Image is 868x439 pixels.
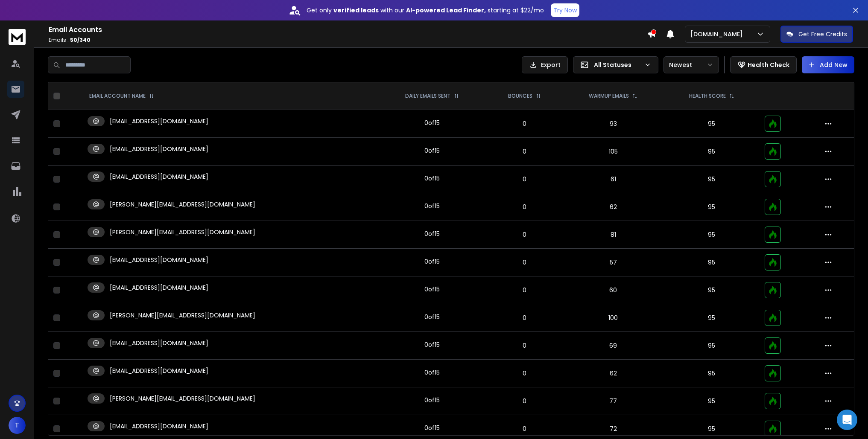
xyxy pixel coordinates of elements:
h1: Email Accounts [49,25,647,35]
p: Emails : [49,37,647,44]
div: 0 of 15 [424,340,440,349]
div: EMAIL ACCOUNT NAME [89,93,154,99]
td: 62 [563,193,664,221]
p: [EMAIL_ADDRESS][DOMAIN_NAME] [110,172,208,181]
p: 0 [492,397,557,405]
p: [EMAIL_ADDRESS][DOMAIN_NAME] [110,366,208,375]
div: 0 of 15 [424,174,440,183]
td: 95 [664,221,760,249]
td: 95 [664,387,760,415]
p: [EMAIL_ADDRESS][DOMAIN_NAME] [110,283,208,292]
p: Get only with our starting at $22/mo [307,6,544,15]
p: All Statuses [594,61,641,69]
button: Try Now [551,3,579,17]
td: 77 [563,387,664,415]
td: 100 [563,304,664,332]
p: [DOMAIN_NAME] [690,30,746,38]
td: 95 [664,249,760,276]
div: 0 of 15 [424,396,440,404]
td: 95 [664,276,760,304]
button: T [9,417,26,434]
td: 95 [664,332,760,360]
td: 93 [563,110,664,138]
div: 0 of 15 [424,119,440,127]
td: 95 [664,110,760,138]
button: Export [522,56,568,73]
td: 69 [563,332,664,360]
div: 0 of 15 [424,368,440,377]
td: 60 [563,276,664,304]
td: 95 [664,360,760,387]
p: Health Check [748,61,789,69]
td: 57 [563,249,664,276]
p: [PERSON_NAME][EMAIL_ADDRESS][DOMAIN_NAME] [110,311,255,320]
p: [EMAIL_ADDRESS][DOMAIN_NAME] [110,256,208,264]
p: 0 [492,175,557,183]
p: [EMAIL_ADDRESS][DOMAIN_NAME] [110,422,208,430]
td: 105 [563,138,664,166]
p: DAILY EMAILS SENT [405,93,450,99]
p: 0 [492,369,557,378]
p: 0 [492,147,557,156]
div: 0 of 15 [424,202,440,210]
td: 95 [664,166,760,193]
img: logo [9,29,26,45]
p: Try Now [553,6,577,15]
button: Health Check [730,56,797,73]
td: 95 [664,304,760,332]
p: 0 [492,230,557,239]
div: 0 of 15 [424,257,440,266]
div: 0 of 15 [424,146,440,155]
td: 95 [664,138,760,166]
p: 0 [492,286,557,294]
p: [PERSON_NAME][EMAIL_ADDRESS][DOMAIN_NAME] [110,394,255,403]
strong: verified leads [333,6,379,15]
p: Get Free Credits [798,30,847,38]
p: 0 [492,119,557,128]
p: 0 [492,203,557,211]
p: 0 [492,424,557,433]
div: 0 of 15 [424,285,440,294]
p: [PERSON_NAME][EMAIL_ADDRESS][DOMAIN_NAME] [110,200,255,209]
td: 81 [563,221,664,249]
div: 0 of 15 [424,424,440,432]
p: 0 [492,341,557,350]
p: [EMAIL_ADDRESS][DOMAIN_NAME] [110,117,208,125]
button: Newest [663,56,719,73]
p: 0 [492,314,557,322]
div: 0 of 15 [424,313,440,321]
span: 50 / 340 [70,36,91,44]
strong: AI-powered Lead Finder, [406,6,486,15]
button: Get Free Credits [780,26,853,43]
p: [PERSON_NAME][EMAIL_ADDRESS][DOMAIN_NAME] [110,228,255,236]
p: [EMAIL_ADDRESS][DOMAIN_NAME] [110,339,208,347]
p: [EMAIL_ADDRESS][DOMAIN_NAME] [110,145,208,153]
p: WARMUP EMAILS [589,93,629,99]
div: 0 of 15 [424,230,440,238]
button: Add New [802,56,854,73]
td: 95 [664,193,760,221]
td: 61 [563,166,664,193]
p: 0 [492,258,557,267]
p: BOUNCES [508,93,532,99]
p: HEALTH SCORE [689,93,726,99]
div: Open Intercom Messenger [837,410,857,430]
td: 62 [563,360,664,387]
